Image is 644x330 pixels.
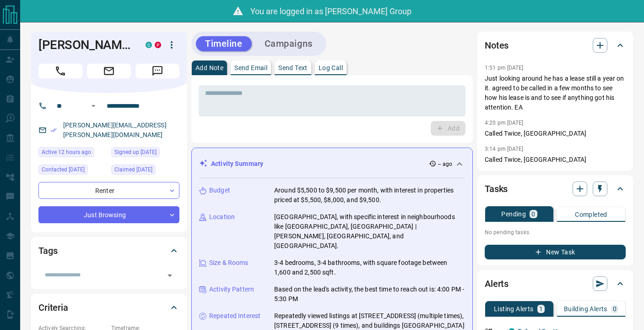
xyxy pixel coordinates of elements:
[438,160,452,168] p: -- ago
[87,64,131,78] span: Email
[211,159,263,169] p: Activity Summary
[42,165,85,174] span: Contacted [DATE]
[250,6,411,16] span: You are logged in as [PERSON_NAME] Group
[38,240,179,262] div: Tags
[485,120,524,126] p: 4:20 pm [DATE]
[38,182,179,199] div: Renter
[485,181,508,196] h2: Tasks
[319,65,343,71] p: Log Call
[485,273,626,295] div: Alerts
[111,147,179,160] div: Tue Dec 06 2022
[255,36,322,51] button: Campaigns
[278,65,308,71] p: Send Text
[564,306,607,312] p: Building Alerts
[38,297,179,319] div: Criteria
[38,38,132,52] h1: [PERSON_NAME]
[494,306,534,312] p: Listing Alerts
[485,129,626,138] p: Called Twice, [GEOGRAPHIC_DATA]
[501,211,526,217] p: Pending
[38,64,82,78] span: Call
[274,258,465,277] p: 3-4 bedrooms, 3-4 bathrooms, with square footage between 1,600 and 2,500 sqft.
[234,65,267,71] p: Send Email
[195,65,223,71] p: Add Note
[485,146,524,152] p: 3:14 pm [DATE]
[485,65,524,71] p: 1:51 pm [DATE]
[114,165,152,174] span: Claimed [DATE]
[485,155,626,165] p: Called Twice, [GEOGRAPHIC_DATA]
[50,127,57,133] svg: Email Verified
[196,36,252,51] button: Timeline
[111,165,179,177] div: Mon Aug 25 2025
[209,311,260,321] p: Repeated Interest
[114,148,157,157] span: Signed up [DATE]
[209,258,249,268] p: Size & Rooms
[135,64,179,78] span: Message
[539,306,543,312] p: 1
[38,165,107,177] div: Mon Aug 25 2025
[485,225,626,239] p: No pending tasks
[209,285,254,294] p: Activity Pattern
[199,155,465,172] div: Activity Summary-- ago
[209,186,230,195] p: Budget
[63,121,167,138] a: [PERSON_NAME][EMAIL_ADDRESS][PERSON_NAME][DOMAIN_NAME]
[274,186,465,205] p: Around $5,500 to $9,500 per month, with interest in properties priced at $5,500, $8,000, and $9,500.
[42,148,91,157] span: Active 12 hours ago
[274,212,465,251] p: [GEOGRAPHIC_DATA], with specific interest in neighbourhoods like [GEOGRAPHIC_DATA], [GEOGRAPHIC_D...
[88,100,99,111] button: Open
[146,42,152,48] div: condos.ca
[485,245,626,259] button: New Task
[38,206,179,223] div: Just Browsing
[531,211,535,217] p: 0
[485,178,626,200] div: Tasks
[613,306,617,312] p: 0
[209,212,235,222] p: Location
[155,42,161,48] div: property.ca
[38,300,68,315] h2: Criteria
[38,243,57,258] h2: Tags
[38,147,107,160] div: Sat Sep 13 2025
[485,34,626,56] div: Notes
[575,211,607,218] p: Completed
[485,74,626,112] p: Just looking around he has a lease still a year on it. agreed to be called in a few months to see...
[485,38,509,53] h2: Notes
[163,269,176,282] button: Open
[485,276,509,291] h2: Alerts
[274,285,465,304] p: Based on the lead's activity, the best time to reach out is: 4:00 PM - 5:30 PM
